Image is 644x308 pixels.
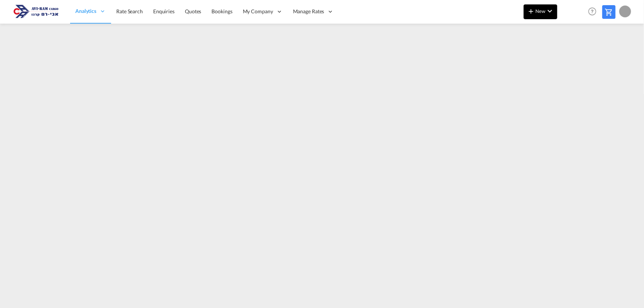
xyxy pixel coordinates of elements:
span: Analytics [75,7,96,15]
span: Manage Rates [293,8,324,15]
md-icon: icon-chevron-down [545,7,554,15]
span: Rate Search [116,8,143,14]
button: icon-plus 400-fgNewicon-chevron-down [524,4,557,19]
div: Help [586,5,602,18]
span: New [527,8,554,14]
span: My Company [243,8,273,15]
span: Enquiries [153,8,175,14]
span: Help [586,5,599,18]
span: Quotes [185,8,201,14]
img: 166978e0a5f911edb4280f3c7a976193.png [11,3,61,20]
md-icon: icon-plus 400-fg [527,7,535,15]
span: Bookings [212,8,233,14]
